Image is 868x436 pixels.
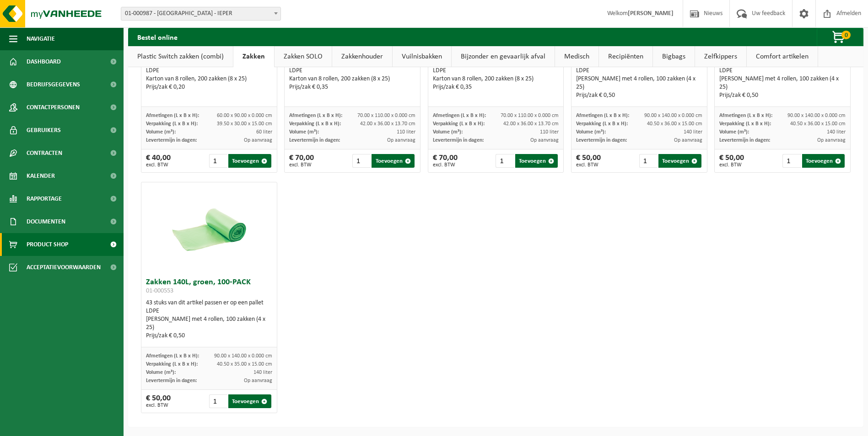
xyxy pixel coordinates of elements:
div: 52 stuks van dit artikel passen er op een pallet [433,58,559,91]
div: 43 stuks van dit artikel passen er op een pallet [576,58,702,100]
div: LDPE [289,67,415,75]
div: € 70,00 [433,154,458,168]
span: Contracten [27,142,62,165]
a: Plastic Switch zakken (combi) [128,46,233,67]
div: Prijs/zak € 0,50 [576,91,702,100]
div: Prijs/zak € 0,20 [146,83,272,91]
div: LDPE [146,67,272,75]
span: Afmetingen (L x B x H): [719,113,772,118]
a: Recipiënten [599,46,652,67]
span: Bedrijfsgegevens [27,73,80,96]
span: Op aanvraag [244,378,272,383]
span: Levertermijn in dagen: [289,138,340,143]
h3: Zakken 140L, groen, 100-PACK [146,278,272,297]
span: Levertermijn in dagen: [433,138,484,143]
span: 40.50 x 36.00 x 15.00 cm [647,121,702,127]
div: Karton van 8 rollen, 200 zakken (8 x 25) [146,75,272,83]
span: 60.00 x 90.00 x 0.000 cm [217,113,272,118]
div: Prijs/zak € 0,50 [719,91,846,100]
span: 01-000553 [146,287,173,294]
span: excl. BTW [719,162,744,168]
span: 140 liter [827,129,846,135]
span: Op aanvraag [244,138,272,143]
img: 01-000553 [163,182,255,274]
span: Afmetingen (L x B x H): [146,113,199,118]
span: 39.50 x 30.00 x 15.00 cm [217,121,272,127]
input: 1 [782,154,801,168]
span: 01-000987 - WESTLANDIA VZW - IEPER [121,7,281,21]
span: Gebruikers [27,119,61,142]
span: 40.50 x 36.00 x 15.00 cm [790,121,846,127]
span: Verpakking (L x B x H): [146,362,198,367]
a: Vuilnisbakken [393,46,451,67]
span: 90.00 x 140.00 x 0.000 cm [787,113,846,118]
div: [PERSON_NAME] met 4 rollen, 100 zakken (4 x 25) [719,75,846,91]
span: excl. BTW [146,162,171,168]
div: LDPE [576,67,702,75]
input: 1 [352,154,371,168]
span: 140 liter [684,129,702,135]
span: excl. BTW [146,403,171,408]
span: 110 liter [540,129,559,135]
span: Dashboard [27,50,61,73]
span: Volume (m³): [146,129,176,135]
span: Verpakking (L x B x H): [146,121,198,127]
span: Rapportage [27,187,62,210]
span: Verpakking (L x B x H): [433,121,485,127]
div: [PERSON_NAME] met 4 rollen, 100 zakken (4 x 25) [146,315,272,332]
span: excl. BTW [576,162,601,168]
strong: [PERSON_NAME] [628,10,674,17]
span: Navigatie [27,27,55,50]
div: LDPE [719,67,846,75]
a: Bigbags [653,46,695,67]
span: Volume (m³): [289,129,319,135]
span: Volume (m³): [146,370,176,375]
div: € 50,00 [719,154,744,168]
button: Toevoegen [228,394,271,408]
div: € 70,00 [289,154,314,168]
button: Toevoegen [228,154,271,168]
div: Prijs/zak € 0,35 [433,83,559,91]
h2: Bestel online [128,28,187,46]
span: Op aanvraag [387,138,415,143]
span: Op aanvraag [530,138,559,143]
a: Zakkenhouder [332,46,392,67]
span: 0 [841,31,851,39]
input: 1 [496,154,514,168]
span: Levertermijn in dagen: [146,378,197,383]
span: 60 liter [256,129,272,135]
span: Verpakking (L x B x H): [719,121,771,127]
div: 51 stuks van dit artikel passen er op een pallet [719,58,846,100]
a: Comfort artikelen [747,46,818,67]
span: Op aanvraag [817,138,846,143]
a: Medisch [555,46,598,67]
span: Levertermijn in dagen: [146,138,197,143]
input: 1 [639,154,658,168]
div: LDPE [146,307,272,315]
div: € 50,00 [146,394,171,408]
span: Volume (m³): [576,129,606,135]
span: Afmetingen (L x B x H): [146,353,199,359]
span: 110 liter [397,129,415,135]
span: Acceptatievoorwaarden [27,256,101,279]
span: excl. BTW [433,162,458,168]
span: 70.00 x 110.00 x 0.000 cm [501,113,559,118]
span: Kalender [27,165,55,187]
span: Levertermijn in dagen: [576,138,627,143]
span: 70.00 x 110.00 x 0.000 cm [357,113,415,118]
div: Karton van 8 rollen, 200 zakken (8 x 25) [433,75,559,83]
button: Toevoegen [372,154,414,168]
a: Bijzonder en gevaarlijk afval [452,46,555,67]
div: [PERSON_NAME] met 4 rollen, 100 zakken (4 x 25) [576,75,702,91]
button: Toevoegen [515,154,558,168]
a: Zelfkippers [695,46,746,67]
div: Karton van 8 rollen, 200 zakken (8 x 25) [289,75,415,83]
button: Toevoegen [802,154,845,168]
button: 0 [817,28,863,46]
span: 42.00 x 36.00 x 13.70 cm [503,121,559,127]
span: Volume (m³): [719,129,749,135]
span: Op aanvraag [674,138,702,143]
div: Prijs/zak € 0,50 [146,332,272,340]
div: € 50,00 [576,154,601,168]
div: 56 stuks van dit artikel passen er op een pallet [146,58,272,91]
